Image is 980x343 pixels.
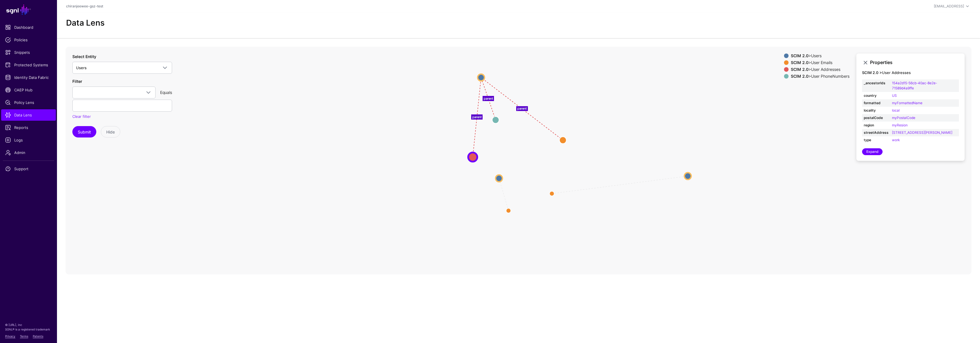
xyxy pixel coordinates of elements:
a: Clear filter [72,114,91,119]
a: Admin [1,147,56,158]
strong: SCIM 2.0 > [862,70,882,75]
div: > User Emails [790,60,851,65]
label: Filter [72,78,82,84]
a: Patents [33,334,43,338]
h4: User Addresses [862,71,959,75]
a: Data Lens [1,109,56,121]
p: SGNL® is a registered trademark [5,327,52,332]
h2: Data Lens [66,18,105,28]
a: US [892,93,897,98]
text: parent [517,106,527,110]
span: Data Lens [5,112,52,118]
a: CAEP Hub [1,84,56,96]
strong: country [864,93,889,98]
span: Support [5,166,52,172]
strong: SCIM 2.0 [791,60,808,65]
a: Identity Data Fabric [1,72,56,83]
span: Snippets [5,50,52,55]
a: Reports [1,122,56,133]
label: Select Entity [72,54,96,59]
strong: formatted [864,100,889,106]
span: Dashboard [5,24,52,30]
strong: locality [864,108,889,113]
a: Privacy [5,334,15,338]
a: Policies [1,34,56,46]
a: Snippets [1,47,56,58]
a: Terms [20,334,28,338]
span: Protected Systems [5,62,52,68]
button: Hide [101,126,120,137]
strong: postalCode [864,115,889,120]
a: Logs [1,134,56,146]
a: work [892,138,900,142]
span: Logs [5,137,52,143]
span: CAEP Hub [5,87,52,93]
div: > User Addresses [790,67,851,72]
span: Reports [5,125,52,130]
div: [EMAIL_ADDRESS] [934,4,964,9]
strong: SCIM 2.0 [791,74,808,79]
strong: type [864,137,889,143]
div: > Users [790,54,851,58]
a: Expand [862,148,883,155]
a: SGNL [3,3,54,16]
span: Users [76,65,87,70]
strong: _ancestorIds [864,81,889,86]
span: Policy Lens [5,100,52,105]
div: > User PhoneNumbers [790,74,851,79]
text: parent [472,115,481,119]
h3: Properties [870,60,959,65]
a: Dashboard [1,22,56,33]
text: parent [484,96,493,100]
p: © [URL], Inc [5,323,52,327]
a: myResion [892,123,908,127]
a: Policy Lens [1,97,56,108]
span: Admin [5,150,52,155]
a: Protected Systems [1,59,56,71]
a: myFormattedName [892,101,922,105]
strong: SCIM 2.0 [791,67,808,72]
a: 154a2d15-56cb-40ac-8e2e-71589d4a9ffe [892,81,937,90]
strong: streetAddress [864,130,889,135]
button: Submit [72,126,96,137]
span: Identity Data Fabric [5,75,52,80]
strong: region [864,123,889,128]
a: myPostalCode [892,116,915,120]
a: local [892,108,900,112]
div: Equals [158,89,174,95]
span: Policies [5,37,52,43]
a: chiranjeewee-gsz-test [66,4,103,8]
a: [STREET_ADDRESS][PERSON_NAME] [892,130,952,135]
strong: SCIM 2.0 [791,53,808,58]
